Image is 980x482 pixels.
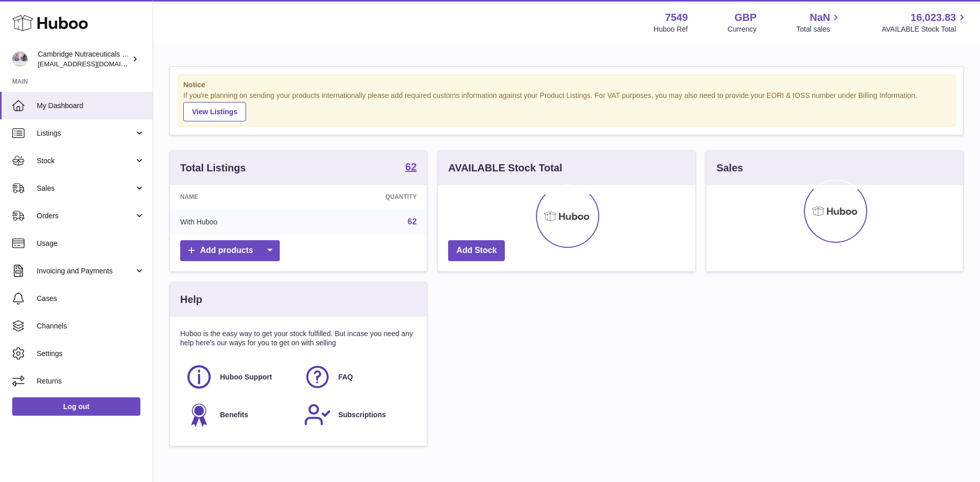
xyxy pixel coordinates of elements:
[338,372,353,382] span: FAQ
[183,102,246,121] a: View Listings
[796,11,842,34] a: NaN Total sales
[717,161,743,175] h3: Sales
[728,24,757,34] div: Currency
[810,11,830,24] span: NaN
[37,321,145,331] span: Channels
[306,185,427,209] th: Quantity
[881,24,968,34] span: AVAILABLE Stock Total
[37,239,145,248] span: Usage
[38,49,130,69] div: Cambridge Nutraceuticals Ltd
[405,162,416,172] strong: 62
[180,293,202,307] h3: Help
[405,162,416,174] a: 62
[37,101,145,111] span: My Dashboard
[37,376,145,386] span: Returns
[220,372,272,382] span: Huboo Support
[12,52,28,67] img: internalAdmin-7549@internal.huboo.com
[183,91,950,121] div: If you're planning on sending your products internationally please add required customs informati...
[911,11,956,24] span: 16,023.83
[185,401,293,428] a: Benefits
[304,363,412,391] a: FAQ
[448,240,505,261] a: Add Stock
[185,363,293,391] a: Huboo Support
[37,294,145,303] span: Cases
[665,11,688,24] strong: 7549
[338,410,386,420] span: Subscriptions
[881,11,968,34] a: 16,023.83 AVAILABLE Stock Total
[220,410,248,420] span: Benefits
[12,397,140,416] a: Log out
[37,349,145,359] span: Settings
[37,184,134,193] span: Sales
[183,80,950,90] strong: Notice
[408,217,417,226] a: 62
[734,11,756,24] strong: GBP
[180,240,280,261] a: Add products
[37,266,134,276] span: Invoicing and Payments
[304,401,412,428] a: Subscriptions
[38,60,150,68] span: [EMAIL_ADDRESS][DOMAIN_NAME]
[170,185,306,209] th: Name
[180,329,416,348] p: Huboo is the easy way to get your stock fulfilled. But incase you need any help here's our ways f...
[180,161,246,175] h3: Total Listings
[37,211,134,221] span: Orders
[170,209,306,235] td: With Huboo
[37,129,134,138] span: Listings
[654,24,688,34] div: Huboo Ref
[448,161,562,175] h3: AVAILABLE Stock Total
[796,24,842,34] span: Total sales
[37,156,134,166] span: Stock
